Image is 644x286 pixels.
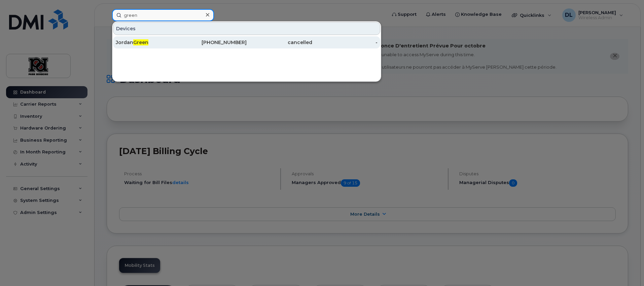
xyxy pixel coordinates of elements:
div: cancelled [247,39,312,46]
iframe: Messenger Launcher [615,257,639,281]
div: Jordan [116,39,181,46]
span: Green [133,39,148,45]
div: [PHONE_NUMBER] [181,39,247,46]
div: - [312,39,378,46]
div: Devices [113,22,380,35]
a: JordanGreen[PHONE_NUMBER]cancelled- [113,36,380,48]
